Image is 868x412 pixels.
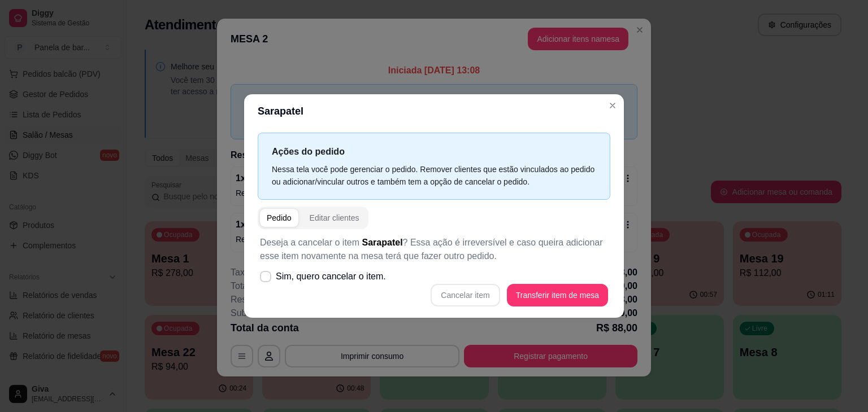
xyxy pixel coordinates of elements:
p: Ações do pedido [272,144,596,159]
button: Close [604,97,622,115]
span: Sarapatel [362,238,403,247]
header: Sarapatel [244,94,624,128]
div: Pedido [267,212,292,223]
span: Sim, quero cancelar o item. [276,270,386,283]
div: Nessa tela você pode gerenciar o pedido. Remover clientes que estão vinculados ao pedido ou adici... [272,163,596,188]
button: Transferir item de mesa [507,284,608,306]
div: Editar clientes [310,212,359,223]
p: Deseja a cancelar o item ? Essa ação é irreversível e caso queira adicionar esse item novamente n... [260,236,608,263]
